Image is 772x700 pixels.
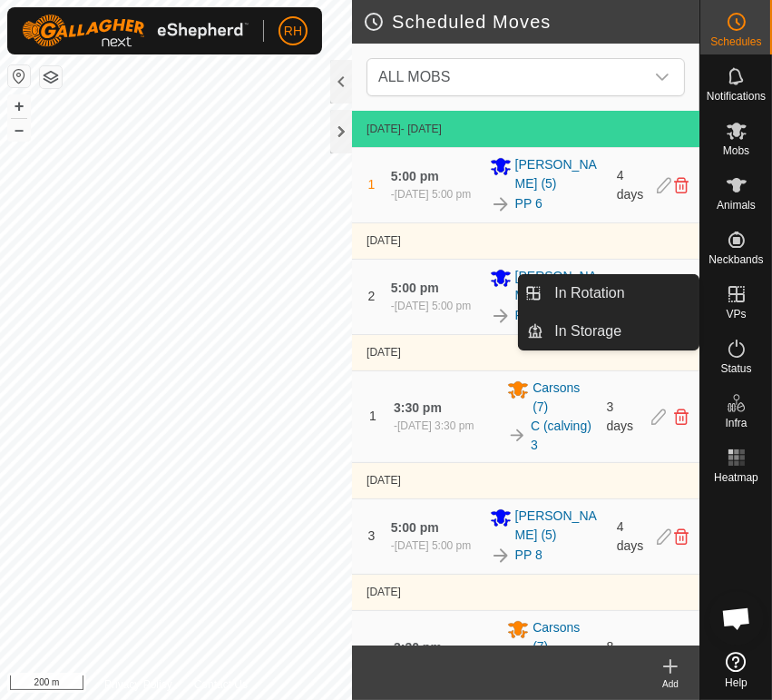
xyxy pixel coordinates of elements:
span: 1 [369,409,376,423]
div: - [391,537,471,554]
h2: Scheduled Moves [363,11,699,33]
a: Contact Us [194,676,248,693]
span: 3:30 pm [394,400,442,415]
span: 4 days [617,168,644,202]
button: + [8,95,30,117]
span: 8 days [606,639,633,673]
img: To [507,426,527,446]
img: To [490,193,512,215]
span: - [DATE] [401,123,442,135]
span: VPs [726,309,746,320]
span: Help [725,677,748,688]
img: To [490,305,512,327]
span: [DATE] [366,586,401,598]
span: 5:00 pm [391,520,439,535]
div: - [391,186,471,202]
span: [DATE] [366,234,401,247]
span: [PERSON_NAME] (5) [515,267,606,305]
div: - [391,298,471,314]
button: Map Layers [40,66,62,88]
span: Carsons (7) [533,379,595,417]
span: [DATE] [366,346,401,359]
span: In Storage [554,320,621,342]
img: To [490,545,512,567]
span: [PERSON_NAME] (5) [515,155,606,193]
li: In Rotation [519,275,699,311]
span: Heatmap [714,472,758,483]
span: 4 days [617,519,644,553]
a: PP 8 [515,546,542,565]
span: 3 days [606,399,633,433]
a: In Rotation [543,275,699,311]
span: [DATE] [366,123,401,135]
div: dropdown trigger [644,59,680,95]
span: [DATE] 5:00 pm [395,188,471,201]
div: Add [641,677,699,691]
a: PP 7 [515,306,542,325]
span: Neckbands [708,254,763,265]
span: [DATE] 5:00 pm [395,300,471,312]
span: [PERSON_NAME] (5) [515,507,606,545]
span: Notifications [707,91,766,102]
span: In Rotation [554,282,624,304]
div: Open chat [709,591,764,646]
a: Help [700,645,772,695]
span: 3 [368,528,376,543]
div: - [394,418,474,434]
span: 1 [368,177,376,192]
a: PP 6 [515,194,542,213]
span: Infra [725,418,747,429]
span: 5:00 pm [391,281,439,295]
li: In Storage [519,313,699,350]
button: – [8,119,30,141]
a: In Storage [543,313,699,350]
button: Reset Map [8,65,30,87]
img: Gallagher Logo [22,15,249,47]
a: Privacy Policy [104,676,172,693]
span: 2 [368,289,376,303]
span: [DATE] 5:00 pm [395,539,471,552]
span: Mobs [723,145,749,156]
span: [DATE] [366,474,401,487]
span: 3:30 pm [394,640,442,655]
span: Schedules [710,36,761,47]
span: Animals [717,200,756,211]
span: Carsons (7) [533,618,595,656]
a: C (calving) 3 [531,417,595,455]
span: RH [284,22,302,41]
span: ALL MOBS [378,69,450,84]
span: 5:00 pm [391,169,439,183]
span: [DATE] 3:30 pm [397,419,474,432]
span: Status [720,363,751,374]
span: ALL MOBS [371,59,644,95]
